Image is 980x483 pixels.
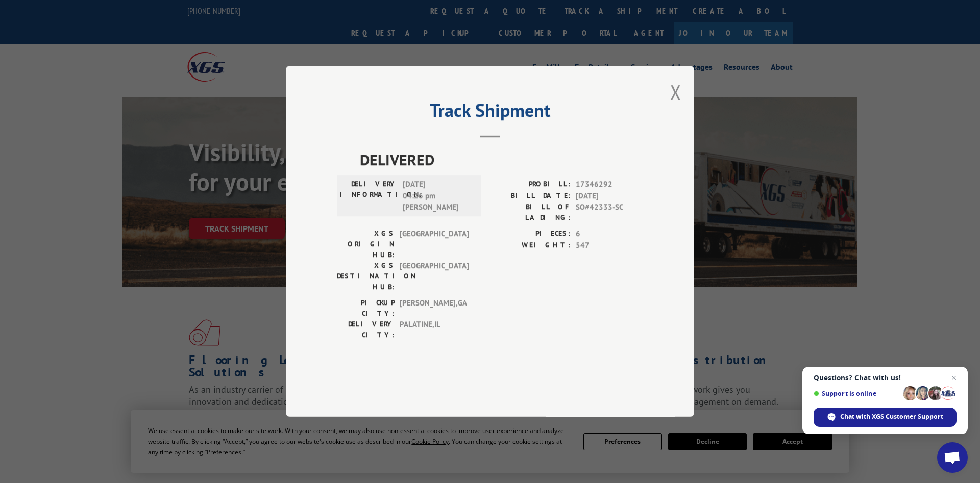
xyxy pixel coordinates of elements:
span: Chat with XGS Customer Support [840,412,943,421]
label: BILL DATE: [490,190,571,202]
span: DELIVERED [360,148,643,171]
label: DELIVERY CITY: [337,319,395,341]
span: SO#42333-SC [576,202,643,223]
span: Support is online [814,390,899,397]
label: WEIGHT: [490,240,571,251]
span: Questions? Chat with us! [814,374,957,382]
span: Close chat [948,372,960,384]
label: DELIVERY INFORMATION: [340,179,398,214]
button: Close modal [670,79,681,106]
div: Chat with XGS Customer Support [814,408,957,427]
label: BILL OF LADING: [490,202,571,223]
span: [GEOGRAPHIC_DATA] [400,261,469,293]
span: PALATINE , IL [400,319,469,341]
label: PICKUP CITY: [337,298,395,319]
label: PROBILL: [490,179,571,191]
div: Open chat [937,442,968,473]
span: 6 [576,228,643,240]
label: XGS ORIGIN HUB: [337,228,395,261]
span: [DATE] 04:26 pm [PERSON_NAME] [403,179,472,214]
label: XGS DESTINATION HUB: [337,261,395,293]
span: 17346292 [576,179,643,191]
span: [PERSON_NAME] , GA [400,298,469,319]
span: [GEOGRAPHIC_DATA] [400,228,469,261]
label: PIECES: [490,228,571,240]
span: [DATE] [576,190,643,202]
h2: Track Shipment [337,103,643,122]
span: 547 [576,240,643,251]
